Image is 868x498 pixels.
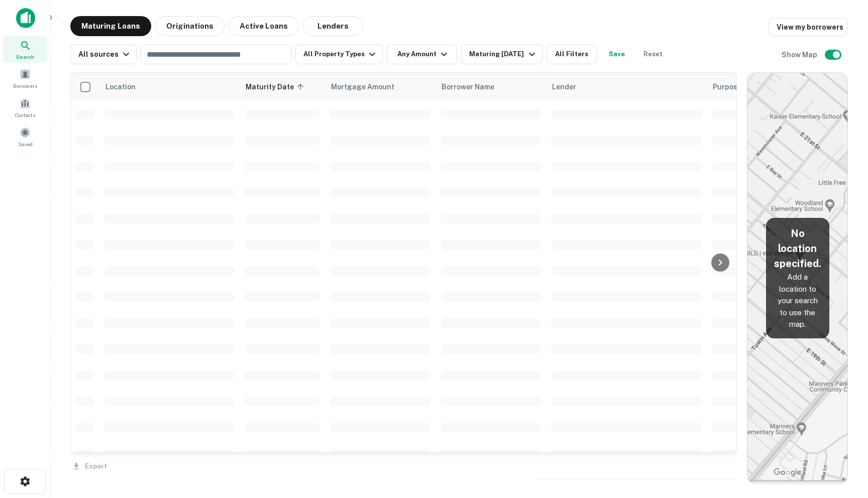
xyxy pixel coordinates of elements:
[774,226,821,271] h5: No location specified.
[774,271,821,330] p: Add a location to your search to use the map.
[707,73,762,101] th: Purpose
[436,73,546,101] th: Borrower Name
[70,16,151,36] button: Maturing Loans
[18,140,33,148] span: Saved
[3,65,47,92] a: Borrowers
[303,16,363,36] button: Lenders
[240,73,325,101] th: Maturity Date
[16,53,34,61] span: Search
[16,8,35,28] img: capitalize-icon.png
[461,44,542,64] button: Maturing [DATE]
[15,111,35,119] span: Contacts
[70,44,137,64] button: All sources
[331,81,407,93] span: Mortgage Amount
[105,81,136,93] span: Location
[229,16,299,36] button: Active Loans
[769,18,848,36] a: View my borrowers
[547,44,597,64] button: All Filters
[13,82,37,90] span: Borrowers
[469,48,537,60] div: Maturing [DATE]
[3,94,47,121] a: Contacts
[325,73,436,101] th: Mortgage Amount
[246,81,307,93] span: Maturity Date
[155,16,225,36] button: Originations
[552,81,576,93] span: Lender
[747,73,847,483] img: map-placeholder.webp
[99,73,240,101] th: Location
[3,36,47,63] a: Search
[546,73,707,101] th: Lender
[782,49,819,60] h6: Show Map
[637,44,669,64] button: Reset
[3,123,47,150] a: Saved
[295,44,383,64] button: All Property Types
[601,44,633,64] button: Save your search to get updates of matches that match your search criteria.
[442,81,494,93] span: Borrower Name
[78,48,132,60] div: All sources
[387,44,457,64] button: Any Amount
[818,418,868,466] iframe: Chat Widget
